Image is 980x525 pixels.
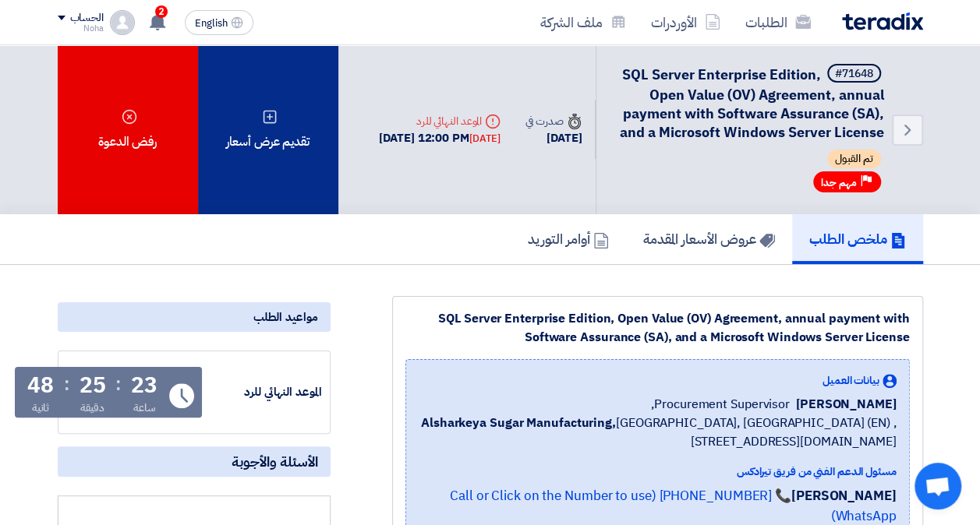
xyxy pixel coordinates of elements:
[528,230,609,248] h5: أوامر التوريد
[205,383,322,401] div: الموعد النهائي للرد
[469,131,501,146] div: [DATE]
[232,453,318,470] span: الأسئلة والأجوبة
[131,375,157,396] div: 23
[379,129,501,147] div: [DATE] 12:00 PM
[651,395,790,414] span: Procurement Supervisor,
[421,414,616,432] b: Alsharkeya Sugar Manufacturing,
[70,12,104,25] div: الحساب
[733,4,823,41] a: الطلبات
[842,12,923,30] img: Teradix logo
[827,150,881,168] span: تم القبول
[835,69,873,79] div: #71648
[110,10,135,35] img: profile_test.png
[821,175,857,190] span: مهم جدا
[626,214,792,264] a: عروض الأسعار المقدمة
[80,375,106,396] div: 25
[620,64,884,143] span: SQL Server Enterprise Edition, Open Value (OV) Agreement, annual payment with Software Assurance ...
[80,400,104,416] div: دقيقة
[823,372,879,389] span: بيانات العميل
[643,230,775,248] h5: عروض الأسعار المقدمة
[195,18,228,29] span: English
[419,463,897,480] div: مسئول الدعم الفني من فريق تيرادكس
[639,4,733,41] a: الأوردرات
[796,395,897,414] span: [PERSON_NAME]
[792,214,923,264] a: ملخص الطلب
[32,400,50,416] div: ثانية
[405,309,910,347] div: SQL Server Enterprise Edition, Open Value (OV) Agreement, annual payment with Software Assurance ...
[185,10,253,35] button: English
[58,302,331,332] div: مواعيد الطلب
[525,129,582,147] div: [DATE]
[155,5,168,18] span: 2
[525,113,582,129] div: صدرت في
[27,375,54,396] div: 48
[64,370,69,398] div: :
[58,45,198,214] div: رفض الدعوة
[915,463,961,509] div: Open chat
[791,486,897,506] strong: [PERSON_NAME]
[528,4,639,41] a: ملف الشركة
[419,414,897,451] span: [GEOGRAPHIC_DATA], [GEOGRAPHIC_DATA] (EN) ,[STREET_ADDRESS][DOMAIN_NAME]
[809,230,906,248] h5: ملخص الطلب
[58,24,104,33] div: Noha
[133,400,156,416] div: ساعة
[115,370,121,398] div: :
[511,214,626,264] a: أوامر التوريد
[615,64,884,142] h5: SQL Server Enterprise Edition, Open Value (OV) Agreement, annual payment with Software Assurance ...
[379,113,501,129] div: الموعد النهائي للرد
[198,45,338,214] div: تقديم عرض أسعار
